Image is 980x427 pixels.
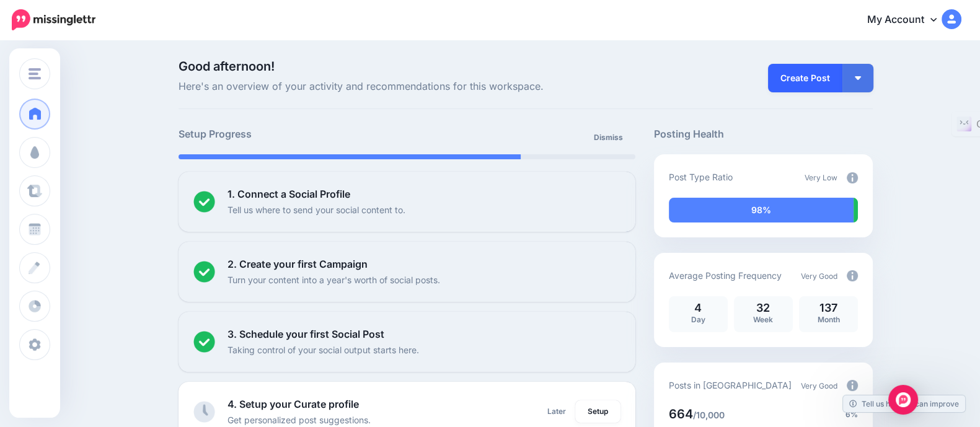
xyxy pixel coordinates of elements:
img: clock-grey.png [193,401,215,423]
img: info-circle-grey.png [847,172,858,183]
a: Setup [575,400,620,423]
span: Week [753,315,773,324]
span: Day [691,315,705,324]
b: 4. Setup your Curate profile [227,398,359,410]
p: 32 [740,302,787,314]
p: Taking control of your social output starts here. [227,343,419,357]
img: menu.png [29,68,41,79]
img: info-circle-grey.png [847,380,858,391]
a: Dismiss [586,126,630,149]
span: 6% [845,408,858,421]
img: checked-circle.png [193,261,215,283]
b: 3. Schedule your first Social Post [227,328,384,340]
img: checked-circle.png [193,331,215,353]
span: Very Low [805,173,837,182]
img: arrow-down-white.png [855,76,861,80]
div: Open Intercom Messenger [888,385,918,415]
p: Turn your content into a year's worth of social posts. [227,273,440,287]
b: 1. Connect a Social Profile [227,188,350,200]
a: Create Post [768,64,842,92]
p: Get personalized post suggestions. [227,413,371,427]
span: Good afternoon! [179,59,275,74]
b: 2. Create your first Campaign [227,258,368,270]
h5: Posting Health [654,126,873,142]
span: Very Good [801,271,837,281]
span: /10,000 [693,410,725,420]
a: Later [540,400,573,423]
div: 98% of your posts in the last 30 days have been from Drip Campaigns [669,198,854,222]
p: Average Posting Frequency [669,268,782,283]
p: 4 [675,302,722,314]
div: 2% of your posts in the last 30 days were manually created (i.e. were not from Drip Campaigns or ... [854,198,858,222]
p: 137 [805,302,852,314]
span: Here's an overview of your activity and recommendations for this workspace. [179,79,635,95]
p: Post Type Ratio [669,170,733,184]
img: Missinglettr [12,9,95,30]
img: checked-circle.png [193,191,215,213]
h5: Setup Progress [179,126,407,142]
span: Very Good [801,381,837,390]
img: info-circle-grey.png [847,270,858,281]
a: Tell us how we can improve [843,395,965,412]
a: My Account [855,5,961,35]
p: Tell us where to send your social content to. [227,203,405,217]
p: Posts in [GEOGRAPHIC_DATA] [669,378,792,392]
span: 664 [669,407,693,421]
span: Month [817,315,839,324]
